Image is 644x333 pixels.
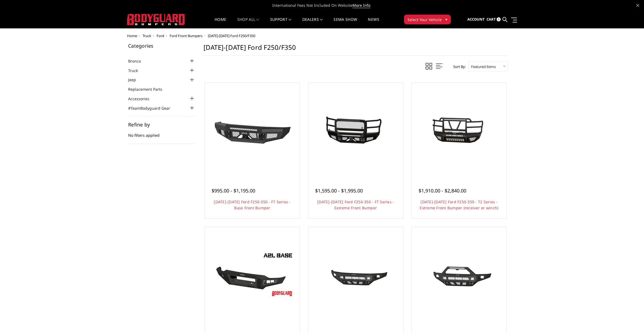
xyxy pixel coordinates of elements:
[445,17,447,22] span: ▾
[128,86,169,92] a: Replacement Parts
[315,187,363,194] span: $1,595.00 - $1,995.00
[487,12,501,27] a: Cart 0
[302,18,323,28] a: Dealers
[128,105,177,111] a: #TeamBodyguard Gear
[467,17,485,22] span: Account
[212,187,255,194] span: $995.00 - $1,195.00
[208,33,255,38] span: [DATE]-[DATE] Ford F250/F350
[413,228,505,321] a: 2017-2022 Ford F250-350 - Freedom Series - Sport Front Bumper (non-winch) 2017-2022 Ford F250-350...
[467,12,485,27] a: Account
[127,33,137,38] a: Home
[206,228,298,321] a: A2L Series - Base Front Bumper (Non Winch) A2L Series - Base Front Bumper (Non Winch)
[128,96,156,102] a: Accessories
[215,18,226,28] a: Home
[310,84,402,176] a: 2017-2022 Ford F250-350 - FT Series - Extreme Front Bumper 2017-2022 Ford F250-350 - FT Series - ...
[157,33,164,38] a: Ford
[413,84,505,176] a: 2017-2022 Ford F250-350 - T2 Series - Extreme Front Bumper (receiver or winch) 2017-2022 Ford F25...
[317,199,394,210] a: [DATE]-[DATE] Ford F250-350 - FT Series - Extreme Front Bumper
[214,199,290,210] a: [DATE]-[DATE] Ford F250-350 - FT Series - Base Front Bumper
[128,58,148,64] a: Bronco
[368,18,379,28] a: News
[143,33,151,38] a: Truck
[203,43,508,56] h1: [DATE]-[DATE] Ford F250/F350
[404,15,451,24] button: Select Your Vehicle
[128,68,145,73] a: Truck
[128,122,195,127] h5: Refine by
[270,18,292,28] a: Support
[128,43,195,48] h5: Categories
[206,84,298,176] a: 2017-2022 Ford F250-350 - FT Series - Base Front Bumper
[170,33,202,38] a: Ford Front Bumpers
[128,122,195,144] div: No filters applied
[334,18,357,28] a: SEMA Show
[128,77,143,83] a: Jeep
[209,106,296,154] img: 2017-2022 Ford F250-350 - FT Series - Base Front Bumper
[237,18,259,28] a: shop all
[419,187,466,194] span: $1,910.00 - $2,840.00
[310,228,402,321] a: 2017-2022 Ford F250-350 - Freedom Series - Base Front Bumper (non-winch) 2017-2022 Ford F250-350 ...
[487,17,496,22] span: Cart
[127,14,185,25] img: BODYGUARD BUMPERS
[407,17,442,22] span: Select Your Vehicle
[420,199,498,210] a: [DATE]-[DATE] Ford F250-350 - T2 Series - Extreme Front Bumper (receiver or winch)
[497,17,501,21] span: 0
[352,3,370,8] a: More Info
[450,63,466,71] label: Sort By:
